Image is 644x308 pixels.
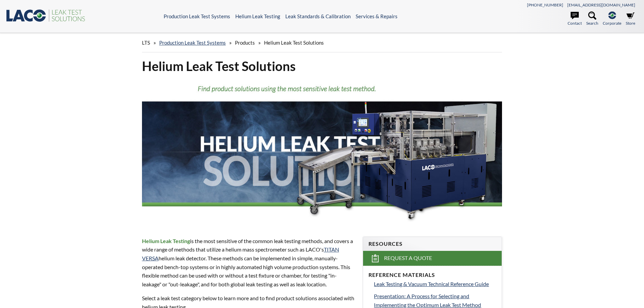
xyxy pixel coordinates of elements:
[568,11,582,26] a: Contact
[603,20,621,26] span: Corporate
[142,80,502,224] img: Helium Leak Testing Solutions header
[527,2,563,7] a: [PHONE_NUMBER]
[142,33,502,52] div: » » »
[285,13,351,19] a: Leak Standards & Calibration
[164,13,230,19] a: Production Leak Test Systems
[374,281,489,287] span: Leak Testing & Vacuum Technical Reference Guide
[142,237,355,289] p: is the most sensitive of the common leak testing methods, and covers a wide range of methods that...
[374,280,496,288] a: Leak Testing & Vacuum Technical Reference Guide
[235,13,280,19] a: Helium Leak Testing
[374,293,481,308] span: Presentation: A Process for Selecting and Implementing the Optimum Leak Test Method
[363,251,502,266] a: Request a Quote
[567,2,635,7] a: [EMAIL_ADDRESS][DOMAIN_NAME]
[142,40,150,46] span: LTS
[586,11,598,26] a: Search
[142,246,339,261] a: TITAN VERSA
[142,238,190,244] strong: Helium Leak Testing
[368,240,496,247] h4: Resources
[235,40,255,46] span: Products
[626,11,635,26] a: Store
[159,40,226,46] a: Production Leak Test Systems
[368,271,496,279] h4: Reference Materials
[356,13,398,19] a: Services & Repairs
[142,58,502,74] h1: Helium Leak Test Solutions
[264,40,324,46] span: Helium Leak Test Solutions
[384,255,432,262] span: Request a Quote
